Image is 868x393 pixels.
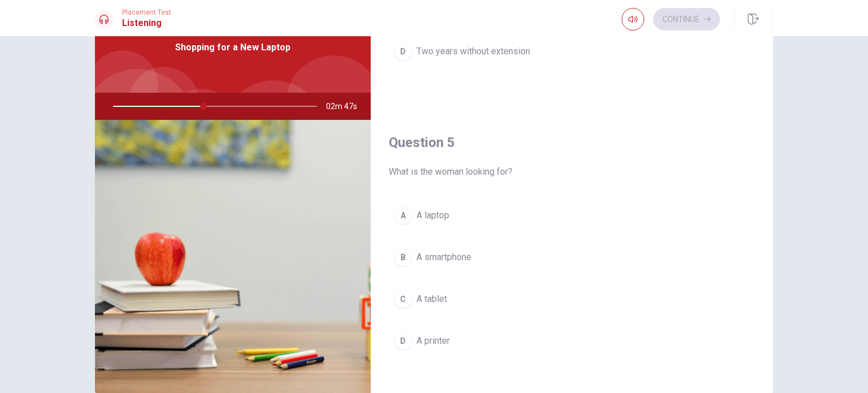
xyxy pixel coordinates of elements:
div: D [394,332,412,350]
div: A [394,206,412,224]
span: A smartphone [416,251,471,264]
button: DTwo years without extension [389,37,755,66]
span: What is the woman looking for? [389,165,755,179]
div: D [394,42,412,61]
span: 02m 47s [326,93,366,120]
button: BA smartphone [389,243,755,271]
span: Shopping for a New Laptop [175,41,290,54]
span: Two years without extension [416,45,530,58]
h1: Listening [122,16,171,30]
span: Placement Test [122,8,171,16]
button: CA tablet [389,285,755,313]
span: A tablet [416,292,447,306]
span: A laptop [416,209,449,222]
div: B [394,248,412,266]
button: AA laptop [389,201,755,230]
div: C [394,290,412,308]
span: A printer [416,334,450,348]
button: DA printer [389,327,755,355]
h4: Question 5 [389,133,755,152]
